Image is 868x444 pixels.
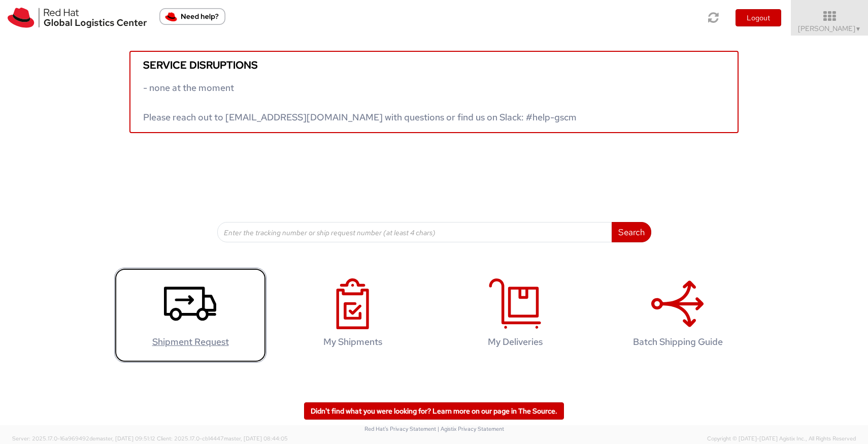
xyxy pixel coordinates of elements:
span: Client: 2025.17.0-cb14447 [157,435,288,442]
a: Red Hat's Privacy Statement [364,425,436,432]
span: master, [DATE] 08:44:05 [224,435,288,442]
span: [PERSON_NAME] [798,24,861,33]
img: rh-logistics-00dfa346123c4ec078e1.svg [8,8,147,28]
span: - none at the moment Please reach out to [EMAIL_ADDRESS][DOMAIN_NAME] with questions or find us o... [143,82,577,123]
span: Copyright © [DATE]-[DATE] Agistix Inc., All Rights Reserved [707,435,856,443]
a: Didn't find what you were looking for? Learn more on our page in The Source. [304,402,564,420]
button: Search [612,222,651,242]
input: Enter the tracking number or ship request number (at least 4 chars) [217,222,612,242]
h4: My Deliveries [450,337,581,347]
h4: Batch Shipping Guide [612,337,743,347]
a: | Agistix Privacy Statement [438,425,504,432]
button: Need help? [159,8,225,25]
a: My Shipments [277,268,429,363]
span: master, [DATE] 09:51:12 [95,435,155,442]
h5: Service disruptions [143,59,725,71]
button: Logout [736,9,781,26]
h4: My Shipments [287,337,418,347]
a: My Deliveries [439,268,591,363]
h4: Shipment Request [125,337,256,347]
span: Server: 2025.17.0-16a969492de [12,435,155,442]
a: Shipment Request [114,268,266,363]
a: Service disruptions - none at the moment Please reach out to [EMAIL_ADDRESS][DOMAIN_NAME] with qu... [129,51,739,133]
span: ▼ [855,25,861,33]
a: Batch Shipping Guide [602,268,754,363]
